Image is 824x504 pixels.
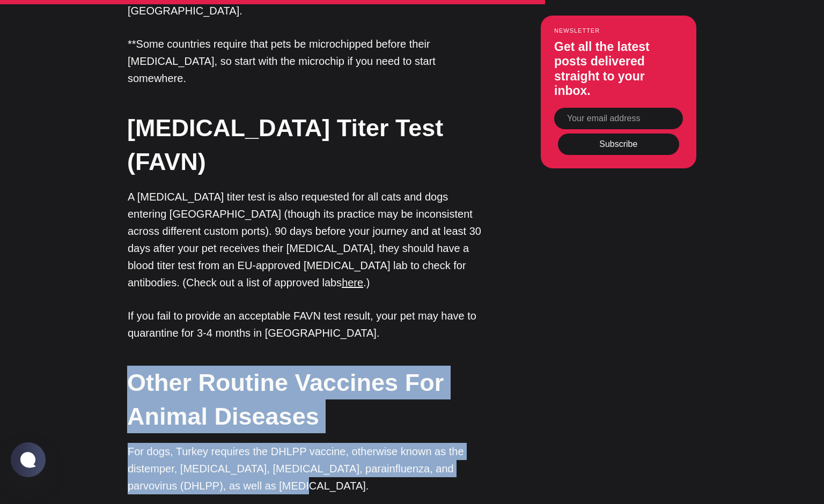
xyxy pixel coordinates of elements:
[127,366,487,433] h2: Other Routine Vaccines For Animal Diseases
[554,27,683,33] small: Newsletter
[128,188,487,291] p: A [MEDICAL_DATA] titer test is also requested for all cats and dogs entering [GEOGRAPHIC_DATA] (t...
[127,111,487,179] h2: [MEDICAL_DATA] Titer Test (FAVN)
[554,108,683,129] input: Your email address
[558,133,679,154] button: Subscribe
[128,443,487,494] p: For dogs, Turkey requires the DHLPP vaccine, otherwise known as the distemper, [MEDICAL_DATA], [M...
[342,277,363,288] a: here
[128,307,487,342] p: If you fail to provide an acceptable FAVN test result, your pet may have to quarantine for 3-4 mo...
[128,35,487,87] p: **Some countries require that pets be microchipped before their [MEDICAL_DATA], so start with the...
[554,39,683,98] h3: Get all the latest posts delivered straight to your inbox.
